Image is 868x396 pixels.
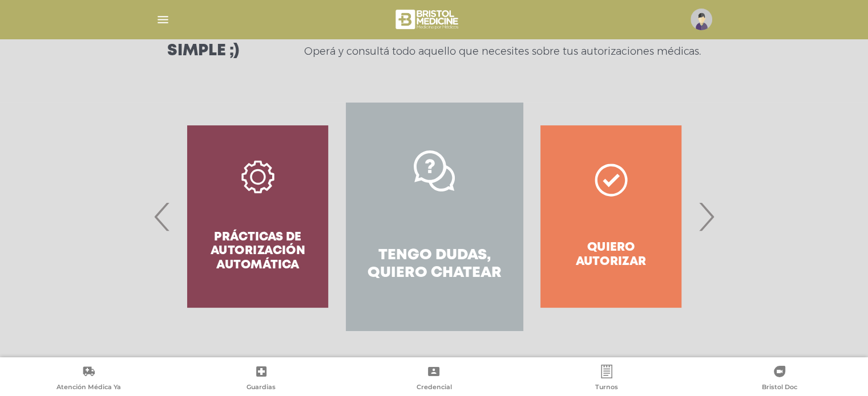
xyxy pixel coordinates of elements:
[366,247,502,282] h4: Tengo dudas, quiero chatear
[151,186,173,247] span: Previous
[348,365,520,394] a: Credencial
[762,383,797,393] span: Bristol Doc
[595,383,618,393] span: Turnos
[304,44,701,58] p: Operá y consultá todo aquello que necesites sobre tus autorizaciones médicas.
[56,383,121,393] span: Atención Médica Ya
[2,365,175,394] a: Atención Médica Ya
[394,6,462,33] img: bristol-medicine-blanco.png
[520,365,693,394] a: Turnos
[695,186,717,247] span: Next
[691,9,712,30] img: profile-placeholder.svg
[175,365,348,394] a: Guardias
[346,103,522,330] a: Tengo dudas, quiero chatear
[693,365,866,394] a: Bristol Doc
[416,383,451,393] span: Credencial
[167,43,239,59] h3: Simple ;)
[247,383,276,393] span: Guardias
[156,13,170,27] img: Cober_menu-lines-white.svg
